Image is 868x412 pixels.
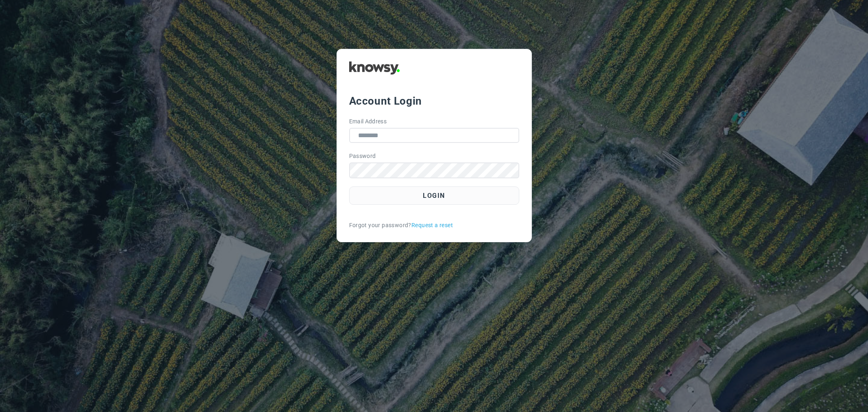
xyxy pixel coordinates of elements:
[349,117,387,126] label: Email Address
[349,152,376,160] label: Password
[349,221,519,230] div: Forgot your password?
[349,94,519,108] div: Account Login
[411,221,453,230] a: Request a reset
[349,186,519,205] button: Login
